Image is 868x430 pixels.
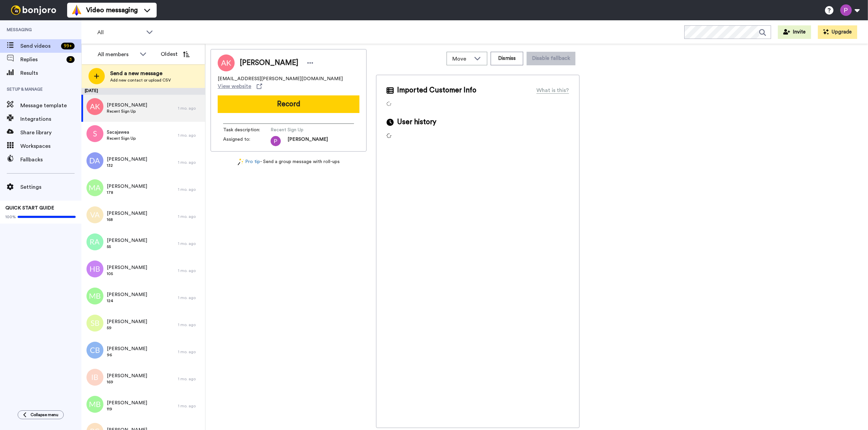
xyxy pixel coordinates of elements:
[107,237,147,244] span: [PERSON_NAME]
[31,412,58,417] span: Collapse menu
[778,25,811,39] button: Invite
[527,52,575,65] button: Disable fallback
[178,160,202,165] div: 1 mo. ago
[107,271,147,276] span: 105
[223,127,271,133] span: Task description :
[20,69,81,77] span: Results
[86,98,103,115] img: ak.png
[156,47,195,61] button: Oldest
[5,214,16,220] span: 100%
[66,56,75,63] div: 3
[110,69,171,77] span: Send a new message
[491,52,523,65] button: Dismiss
[178,403,202,409] div: 1 mo. ago
[107,345,147,352] span: [PERSON_NAME]
[238,158,260,165] a: Pro tip
[271,136,281,146] img: ACg8ocJ3rfAAadIKLrUGQajlb6Yoca1CSOCD4Ohk-7gfG3yIGQjL3g=s96-c
[178,295,202,300] div: 1 mo. ago
[107,318,147,325] span: [PERSON_NAME]
[86,261,103,277] img: hb.png
[818,25,857,39] button: Upgrade
[86,206,103,223] img: va.png
[107,291,147,298] span: [PERSON_NAME]
[178,241,202,246] div: 1 mo. ago
[240,58,298,68] span: [PERSON_NAME]
[98,50,136,59] div: All members
[97,28,143,37] span: All
[71,5,82,16] img: vm-color.svg
[86,315,103,332] img: sb.png
[238,158,244,165] img: magic-wand.svg
[20,42,58,50] span: Send videos
[218,75,343,82] span: [EMAIL_ADDRESS][PERSON_NAME][DOMAIN_NAME]
[86,179,103,196] img: ma.png
[81,88,205,95] div: [DATE]
[107,217,147,222] span: 168
[211,158,367,165] div: - Send a group message with roll-ups
[218,82,262,90] a: View website
[107,163,147,168] span: 132
[107,183,147,190] span: [PERSON_NAME]
[86,152,103,169] img: da.png
[178,133,202,138] div: 1 mo. ago
[178,268,202,273] div: 1 mo. ago
[107,156,147,163] span: [PERSON_NAME]
[107,352,147,358] span: 96
[178,376,202,382] div: 1 mo. ago
[107,244,147,249] span: 55
[107,264,147,271] span: [PERSON_NAME]
[397,117,436,127] span: User history
[178,349,202,355] div: 1 mo. ago
[107,372,147,379] span: [PERSON_NAME]
[86,288,103,304] img: mb.png
[110,77,171,83] span: Add new contact or upload CSV
[107,136,136,141] span: Recent Sign Up
[536,86,569,94] div: What is this?
[223,136,271,146] span: Assigned to:
[20,129,81,137] span: Share library
[288,136,328,146] span: [PERSON_NAME]
[86,369,103,386] img: ib.png
[107,298,147,303] span: 124
[271,127,335,133] span: Recent Sign Up
[8,5,59,15] img: bj-logo-header-white.svg
[107,190,147,195] span: 178
[107,109,147,114] span: Recent Sign Up
[218,82,251,90] span: View website
[218,54,235,71] img: Image of Anil Kumar
[107,325,147,331] span: 59
[107,210,147,217] span: [PERSON_NAME]
[107,129,136,136] span: Sacajawea
[452,55,471,63] span: Move
[107,379,147,385] span: 169
[86,396,103,413] img: mb.png
[218,95,359,113] button: Record
[178,322,202,327] div: 1 mo. ago
[178,214,202,219] div: 1 mo. ago
[20,55,64,64] span: Replies
[20,101,81,110] span: Message template
[61,43,75,49] div: 99 +
[178,187,202,192] div: 1 mo. ago
[178,106,202,111] div: 1 mo. ago
[107,406,147,412] span: 119
[20,156,81,164] span: Fallbacks
[20,142,81,150] span: Workspaces
[86,233,103,250] img: ra.png
[397,85,476,95] span: Imported Customer Info
[5,206,54,210] span: QUICK START GUIDE
[18,410,64,419] button: Collapse menu
[86,125,103,142] img: s.png
[86,342,103,359] img: cb.png
[20,183,81,191] span: Settings
[86,5,138,15] span: Video messaging
[20,115,81,123] span: Integrations
[107,102,147,109] span: [PERSON_NAME]
[107,400,147,406] span: [PERSON_NAME]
